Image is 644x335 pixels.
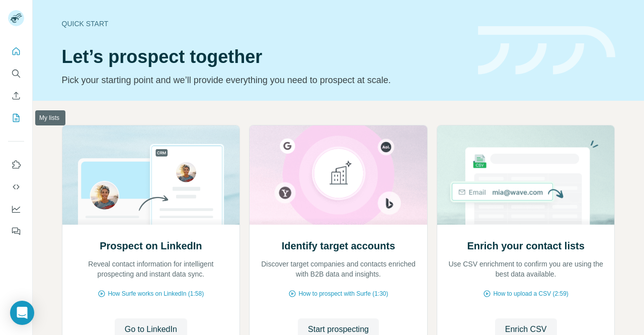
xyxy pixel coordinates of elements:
h2: Enrich your contact lists [467,239,584,253]
button: Dashboard [8,200,24,218]
button: Use Surfe on LinkedIn [8,156,24,174]
p: Pick your starting point and we’ll provide everything you need to prospect at scale. [62,73,466,87]
img: Avatar [8,10,24,26]
button: Enrich CSV [8,87,24,105]
img: Identify target accounts [249,125,428,225]
img: banner [478,26,615,75]
p: Discover target companies and contacts enriched with B2B data and insights. [260,259,417,279]
span: How Surfe works on LinkedIn (1:58) [108,289,204,298]
p: Use CSV enrichment to confirm you are using the best data available. [447,259,605,279]
h2: Identify target accounts [282,239,395,253]
button: My lists [8,109,24,127]
button: Use Surfe API [8,178,24,196]
span: How to prospect with Surfe (1:30) [298,289,388,298]
button: Search [8,64,24,83]
button: Feedback [8,222,24,240]
p: Reveal contact information for intelligent prospecting and instant data sync. [72,259,230,279]
button: Quick start [8,42,24,60]
h2: Prospect on LinkedIn [100,239,202,253]
span: How to upload a CSV (2:59) [493,289,568,298]
img: Prospect on LinkedIn [62,125,240,225]
img: Enrich your contact lists [437,125,615,225]
div: Open Intercom Messenger [10,301,34,325]
div: Quick start [62,19,466,29]
h1: Let’s prospect together [62,47,466,67]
